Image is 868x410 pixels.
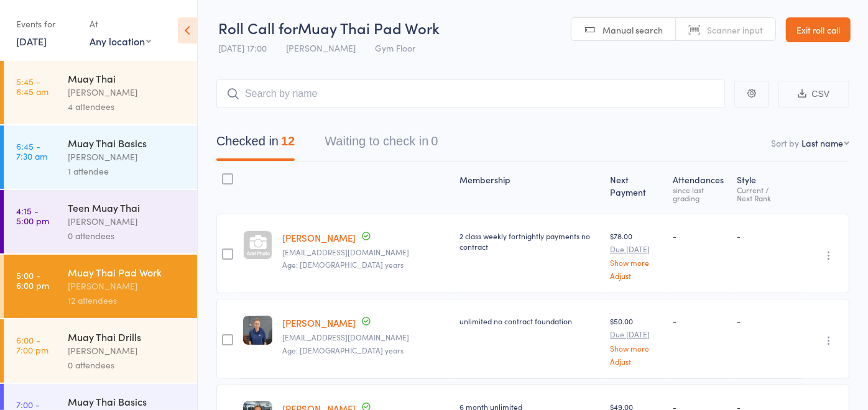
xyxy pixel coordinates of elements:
[771,137,799,149] label: Sort by
[4,125,197,189] a: 6:45 -7:30 amMuay Thai Basics[PERSON_NAME]1 attendee
[778,81,849,107] button: CSV
[325,128,438,161] button: Waiting to check in0
[610,245,663,253] small: Due [DATE]
[68,214,187,229] div: [PERSON_NAME]
[4,61,197,124] a: 5:45 -6:45 amMuay Thai[PERSON_NAME]4 attendees
[282,259,404,270] span: Age: [DEMOGRAPHIC_DATA] years
[216,80,725,108] input: Search by name
[431,134,438,148] div: 0
[90,34,151,48] div: Any location
[737,316,799,326] div: -
[218,42,267,54] span: [DATE] 17:00
[16,34,47,48] a: [DATE]
[16,206,49,225] time: 4:15 - 5:00 pm
[68,330,187,344] div: Muay Thai Drills
[218,17,298,38] span: Roll Call for
[16,14,77,34] div: Events for
[68,279,187,293] div: [PERSON_NAME]
[610,271,663,280] a: Adjust
[68,71,187,85] div: Muay Thai
[282,345,404,355] span: Age: [DEMOGRAPHIC_DATA] years
[668,167,732,208] div: Atten­dances
[375,42,415,54] span: Gym Floor
[282,231,356,244] a: [PERSON_NAME]
[707,24,763,36] span: Scanner input
[16,270,49,290] time: 5:00 - 6:00 pm
[16,76,48,96] time: 5:45 - 6:45 am
[68,344,187,358] div: [PERSON_NAME]
[610,330,663,339] small: Due [DATE]
[4,190,197,253] a: 4:15 -5:00 pmTeen Muay Thai[PERSON_NAME]0 attendees
[4,255,197,318] a: 5:00 -6:00 pmMuay Thai Pad Work[PERSON_NAME]12 attendees
[68,99,187,114] div: 4 attendees
[281,134,295,148] div: 12
[610,344,663,352] a: Show more
[298,17,440,38] span: Muay Thai Pad Work
[4,319,197,383] a: 6:00 -7:00 pmMuay Thai Drills[PERSON_NAME]0 attendees
[455,167,605,208] div: Membership
[282,248,450,257] small: Rafao94@outlook.com
[610,230,663,280] div: $78.00
[737,186,799,202] div: Current / Next Rank
[605,167,668,208] div: Next Payment
[68,394,187,408] div: Muay Thai Basics
[673,316,727,326] div: -
[603,24,663,36] span: Manual search
[68,136,187,150] div: Muay Thai Basics
[610,357,663,365] a: Adjust
[459,316,600,326] div: unlimited no contract foundation
[610,316,663,365] div: $50.00
[68,85,187,99] div: [PERSON_NAME]
[610,258,663,266] a: Show more
[243,316,272,345] img: image1718002610.png
[282,316,356,329] a: [PERSON_NAME]
[16,141,47,161] time: 6:45 - 7:30 am
[68,358,187,372] div: 0 attendees
[786,17,851,42] a: Exit roll call
[68,150,187,164] div: [PERSON_NAME]
[16,335,48,355] time: 6:00 - 7:00 pm
[673,230,727,241] div: -
[216,128,295,161] button: Checked in12
[68,164,187,178] div: 1 attendee
[90,14,151,34] div: At
[68,201,187,214] div: Teen Muay Thai
[459,230,600,252] div: 2 class weekly fortnightly payments no contract
[286,42,356,54] span: [PERSON_NAME]
[737,230,799,241] div: -
[282,333,450,342] small: simonedench@gmail.com
[801,137,843,149] div: Last name
[732,167,804,208] div: Style
[673,186,727,202] div: since last grading
[68,229,187,243] div: 0 attendees
[68,265,187,279] div: Muay Thai Pad Work
[68,293,187,307] div: 12 attendees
